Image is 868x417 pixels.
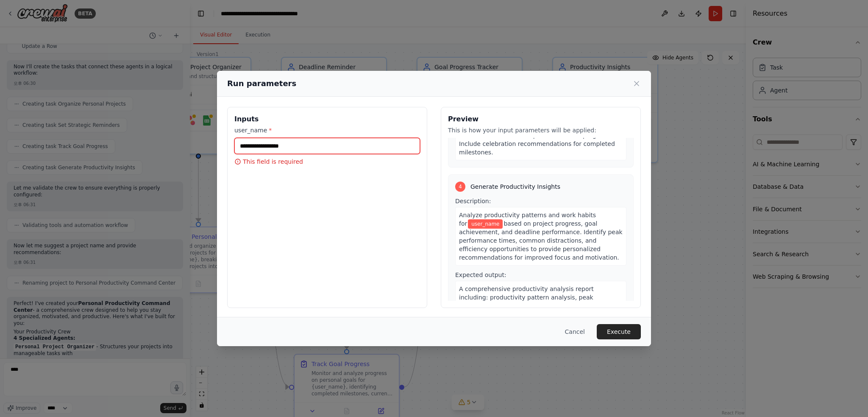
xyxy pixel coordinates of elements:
[227,78,296,90] h2: Run parameters
[234,114,420,124] h3: Inputs
[455,271,506,278] span: Expected output:
[234,126,420,134] label: user_name
[234,157,420,166] p: This field is required
[459,220,623,261] span: based on project progress, goal achievement, and deadline performance. Identify peak performance ...
[468,219,503,229] span: Variable: user_name
[558,324,592,339] button: Cancel
[448,126,634,134] p: This is how your input parameters will be applied:
[459,212,596,227] span: Analyze productivity patterns and work habits for
[470,182,560,191] span: Generate Productivity Insights
[448,114,634,124] h3: Preview
[459,285,622,343] span: A comprehensive productivity analysis report including: productivity pattern analysis, peak perfo...
[455,198,491,204] span: Description:
[455,182,465,192] div: 4
[597,324,641,339] button: Execute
